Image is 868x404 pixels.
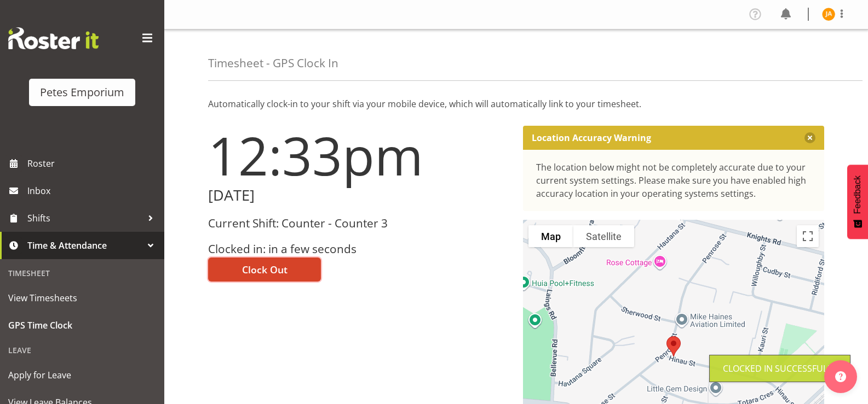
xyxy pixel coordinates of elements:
div: The location below might not be completely accurate due to your current system settings. Please m... [536,161,812,200]
button: Show street map [528,225,573,247]
span: Inbox [27,183,159,199]
a: GPS Time Clock [3,312,162,339]
button: Close message [804,132,815,143]
p: Location Accuracy Warning [532,132,651,143]
h1: 12:33pm [208,126,510,185]
span: Shifts [27,210,142,226]
button: Toggle fullscreen view [797,225,819,247]
a: View Timesheets [3,284,162,312]
h3: Current Shift: Counter - Counter 3 [208,217,510,230]
h4: Timesheet - GPS Clock In [208,57,338,69]
div: Petes Emporium [40,84,124,101]
div: Leave [3,339,162,361]
img: Rosterit website logo [8,27,99,49]
span: Apply for Leave [8,367,156,383]
button: Show satellite imagery [573,225,634,247]
img: jeseryl-armstrong10788.jpg [822,8,835,21]
button: Feedback - Show survey [847,165,868,239]
a: Apply for Leave [3,361,162,389]
span: Roster [27,155,159,172]
button: Clock Out [208,257,321,282]
span: Time & Attendance [27,237,142,254]
h2: [DATE] [208,187,510,204]
div: Timesheet [3,262,162,284]
h3: Clocked in: in a few seconds [208,243,510,255]
p: Automatically clock-in to your shift via your mobile device, which will automatically link to you... [208,97,824,110]
span: Feedback [853,175,863,214]
span: Clock Out [242,262,288,277]
span: GPS Time Clock [8,317,156,333]
span: View Timesheets [8,290,156,306]
img: help-xxl-2.png [835,371,846,382]
div: Clocked in Successfully [723,362,837,375]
